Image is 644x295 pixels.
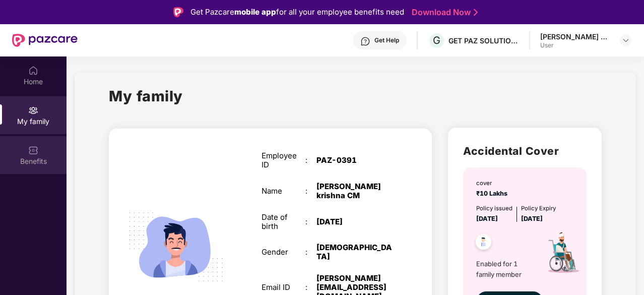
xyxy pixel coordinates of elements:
span: ₹10 Lakhs [476,190,510,197]
div: Get Pazcare for all your employee benefits need [190,6,404,18]
span: [DATE] [521,215,543,222]
div: User [540,41,611,49]
div: GET PAZ SOLUTIONS PRIVATE LIMTED [448,36,519,45]
h1: My family [109,85,183,107]
div: Date of birth [262,213,305,231]
img: svg+xml;base64,PHN2ZyBpZD0iQmVuZWZpdHMiIHhtbG5zPSJodHRwOi8vd3d3LnczLm9yZy8yMDAwL3N2ZyIgd2lkdGg9Ij... [28,145,38,155]
img: Logo [173,7,183,17]
div: [DEMOGRAPHIC_DATA] [316,243,393,261]
div: : [305,283,316,292]
img: svg+xml;base64,PHN2ZyBpZD0iRHJvcGRvd24tMzJ4MzIiIHhtbG5zPSJodHRwOi8vd3d3LnczLm9yZy8yMDAwL3N2ZyIgd2... [622,36,630,44]
div: : [305,156,316,165]
h2: Accidental Cover [463,143,586,159]
div: : [305,217,316,226]
a: Download Now [412,7,475,18]
div: [PERSON_NAME] krishna CM [316,182,393,200]
div: Get Help [374,36,399,44]
div: Email ID [262,283,305,292]
div: Gender [262,248,305,257]
img: Stroke [474,7,478,18]
span: Enabled for 1 family member [476,259,534,279]
div: : [305,187,316,196]
div: [DATE] [316,217,393,226]
img: svg+xml;base64,PHN2ZyB3aWR0aD0iMjAiIGhlaWdodD0iMjAiIHZpZXdCb3g9IjAgMCAyMCAyMCIgZmlsbD0ibm9uZSIgeG... [28,105,38,115]
img: svg+xml;base64,PHN2ZyB4bWxucz0iaHR0cDovL3d3dy53My5vcmcvMjAwMC9zdmciIHdpZHRoPSI0OC45NDMiIGhlaWdodD... [471,231,496,256]
div: Policy Expiry [521,204,556,213]
div: Name [262,187,305,196]
img: svg+xml;base64,PHN2ZyBpZD0iSG9tZSIgeG1sbnM9Imh0dHA6Ly93d3cudzMub3JnLzIwMDAvc3ZnIiB3aWR0aD0iMjAiIG... [28,66,38,76]
div: Policy issued [476,204,512,213]
img: svg+xml;base64,PHN2ZyBpZD0iSGVscC0zMngzMiIgeG1sbnM9Imh0dHA6Ly93d3cudzMub3JnLzIwMDAvc3ZnIiB3aWR0aD... [360,36,370,46]
span: [DATE] [476,215,498,222]
div: : [305,248,316,257]
strong: mobile app [234,7,276,17]
div: [PERSON_NAME] krishna CM [540,32,611,41]
div: PAZ-0391 [316,156,393,165]
div: Employee ID [262,151,305,169]
span: G [433,34,440,46]
img: New Pazcare Logo [12,34,78,47]
div: cover [476,179,510,188]
img: icon [534,224,591,286]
